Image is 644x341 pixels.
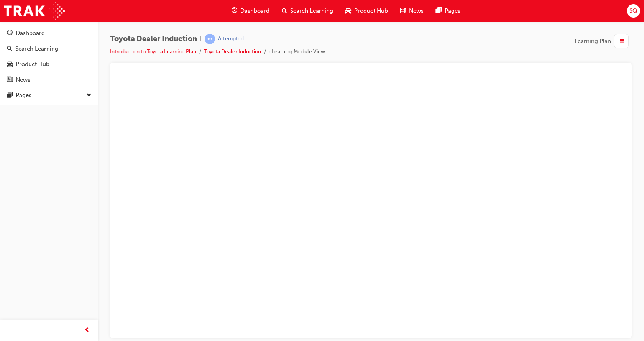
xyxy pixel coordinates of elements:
[400,6,406,16] span: news-icon
[7,77,13,84] span: news-icon
[204,48,261,55] a: Toyota Dealer Induction
[218,35,244,43] div: Attempted
[3,42,95,56] a: Search Learning
[3,73,95,87] a: News
[575,34,632,48] button: Learning Plan
[394,3,430,19] a: news-iconNews
[16,29,45,38] div: Dashboard
[430,3,467,19] a: pages-iconPages
[445,7,460,15] span: Pages
[7,30,13,37] span: guage-icon
[345,6,351,16] span: car-icon
[205,34,215,44] span: learningRecordVerb_ATTEMPT-icon
[3,88,95,102] button: Pages
[436,6,442,16] span: pages-icon
[3,25,95,88] button: DashboardSearch LearningProduct HubNews
[339,3,394,19] a: car-iconProduct Hub
[627,4,640,18] button: SQ
[7,61,13,68] span: car-icon
[619,36,624,46] span: list-icon
[84,326,90,335] span: prev-icon
[16,76,30,84] div: News
[86,91,92,100] span: down-icon
[7,92,13,99] span: pages-icon
[276,3,339,19] a: search-iconSearch Learning
[290,7,333,15] span: Search Learning
[200,35,202,43] span: |
[240,7,269,15] span: Dashboard
[15,44,58,53] div: Search Learning
[3,26,95,40] a: Dashboard
[16,60,49,69] div: Product Hub
[409,7,424,15] span: News
[354,7,388,15] span: Product Hub
[629,7,637,15] span: SQ
[575,37,611,46] span: Learning Plan
[225,3,276,19] a: guage-iconDashboard
[282,6,287,16] span: search-icon
[3,57,95,71] a: Product Hub
[110,35,197,43] span: Toyota Dealer Induction
[7,46,12,53] span: search-icon
[269,48,325,56] li: eLearning Module View
[232,6,237,16] span: guage-icon
[4,2,65,20] img: Trak
[16,91,31,100] div: Pages
[110,48,196,55] a: Introduction to Toyota Learning Plan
